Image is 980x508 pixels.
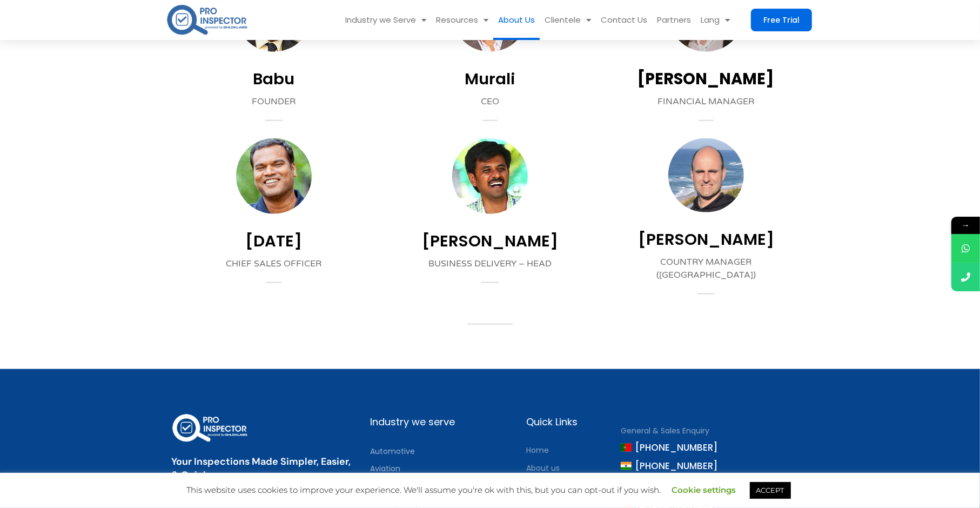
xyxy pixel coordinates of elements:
h3: [PERSON_NAME] [598,72,814,86]
span: → [951,217,980,234]
span: Free Trial [763,16,800,24]
img: pro-inspector-logo [166,3,249,37]
span: [PHONE_NUMBER] [621,457,717,475]
a: Murali [465,68,515,90]
img: Franciso [668,138,744,212]
img: raja [236,138,312,214]
p: Business Delivery – Head [382,257,598,270]
a: [DATE] [245,230,302,252]
a: [PERSON_NAME] [638,229,774,250]
a: Your Inspections Made Simpler, Easier, & Quicker [171,455,351,482]
p: Country Manager ([GEOGRAPHIC_DATA]) [598,256,814,282]
div: Industry we serve [370,412,515,432]
span: General & Sales Enquiry [621,423,709,438]
a: Cookie settings [672,485,736,495]
p: Chief Sales Officer [166,257,382,270]
p: Financial Manager [598,95,814,108]
a: [PERSON_NAME] [422,230,558,252]
p: CEO [382,95,598,108]
a: Free Trial [751,9,812,31]
a: About us [526,460,610,476]
span: This website uses cookies to improve your experience. We'll assume you're ok with this, but you c... [187,485,794,495]
img: pro-inspector-logo-white [171,412,249,444]
a: Automotive [370,443,515,460]
a: Aviation [370,460,515,477]
div: Quick Links [526,412,610,432]
img: ravi [452,138,528,214]
a: ACCEPT [750,482,791,499]
p: Founder [166,95,382,108]
a: Babu [253,68,294,90]
span: Home [526,443,549,458]
span: About us [526,460,560,476]
a: Home [526,443,610,458]
span: [PHONE_NUMBER] [621,438,717,457]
